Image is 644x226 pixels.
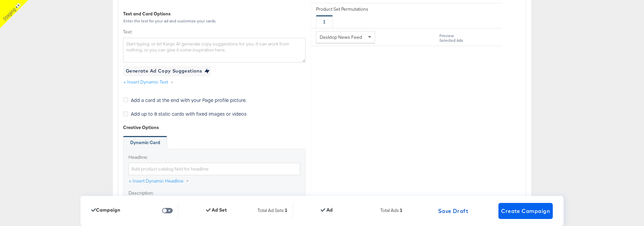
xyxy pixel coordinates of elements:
[123,29,306,35] label: Text:
[311,3,479,15] div: Product Set Permutations
[126,67,202,75] div: Generate Ad Copy Suggestions
[321,207,333,213] div: Ad
[131,110,247,117] span: Add up to 8 static cards with fixed images or videos
[130,139,160,146] strong: Dynamic Card
[123,77,181,89] button: + Insert Dynamic Text
[128,190,300,196] label: Description:
[128,175,196,187] button: + Insert Dynamic Headline
[285,207,287,217] div: 1
[439,33,468,43] div: Preview Selected Ads
[501,206,550,216] span: Create Campaign
[498,203,553,219] button: Create Campaign
[91,207,120,213] div: Campaign
[123,19,306,23] div: Enter the text for your ad and customize your cards.
[320,34,362,40] span: Desktop News Feed
[321,207,408,215] div: AdTotal Ads:1
[323,19,326,25] div: 1
[206,207,293,215] div: Ad SetTotal Ad Sets:1
[380,207,402,215] div: Total Ads:
[131,97,247,103] span: Add a card at the end with your Page profile picture.
[128,154,300,160] label: Headline:
[258,207,287,215] div: Total Ad Sets:
[438,206,469,216] span: Save Draft
[123,66,211,77] button: Generate Ad Copy Suggestions
[123,124,306,131] div: Creative Options
[435,203,471,219] button: Save Draft
[123,11,306,17] div: Text and Card Options
[128,163,300,175] input: Add product catalog field for headline
[206,207,227,213] div: Ad Set
[400,207,402,217] div: 1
